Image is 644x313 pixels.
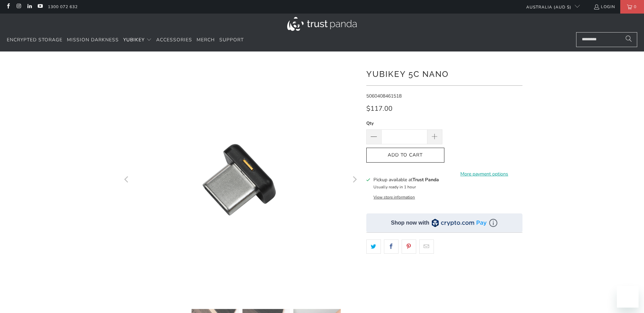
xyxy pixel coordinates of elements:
a: Share this on Twitter [366,239,381,254]
iframe: Button to launch messaging window [617,286,639,308]
a: Share this on Facebook [384,239,399,254]
span: Support [219,37,244,43]
a: Mission Darkness [67,32,119,48]
button: Search [620,32,637,47]
a: Support [219,32,244,48]
a: Login [593,3,615,11]
a: Accessories [156,32,192,48]
a: 1300 072 632 [48,3,78,11]
span: Encrypted Storage [7,37,62,43]
button: Previous [122,62,132,299]
a: Trust Panda Australia on YouTube [37,4,43,9]
span: Accessories [156,37,192,43]
a: Trust Panda Australia on Instagram [16,4,21,9]
a: Trust Panda Australia on LinkedIn [26,4,32,9]
button: Next [349,62,360,299]
input: Search... [576,32,637,47]
b: Trust Panda [412,176,439,183]
a: Trust Panda Australia on Facebook [5,4,11,9]
img: Trust Panda Australia [287,17,357,31]
h1: YubiKey 5C Nano [366,67,522,80]
span: Mission Darkness [67,37,119,43]
a: Share this on Pinterest [402,239,416,254]
a: Email this to a friend [419,239,434,254]
span: YubiKey [123,37,145,43]
nav: Translation missing: en.navigation.header.main_nav [7,32,244,48]
span: 5060408461518 [366,93,402,99]
a: YubiKey 5C Nano - Trust Panda [122,62,360,299]
a: Encrypted Storage [7,32,62,48]
button: View store information [373,194,415,200]
button: Add to Cart [366,148,444,163]
span: Merch [197,37,215,43]
small: Usually ready in 1 hour [373,184,416,190]
label: Qty [366,120,442,127]
a: More payment options [446,170,522,178]
a: Merch [197,32,215,48]
span: Add to Cart [373,152,437,158]
summary: YubiKey [123,32,152,48]
h3: Pickup available at [373,176,439,183]
div: Shop now with [391,219,429,227]
span: $117.00 [366,104,392,113]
